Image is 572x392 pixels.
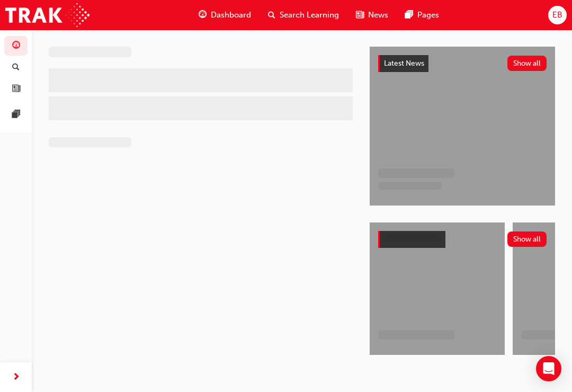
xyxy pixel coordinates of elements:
[5,3,90,27] img: Trak
[378,55,547,72] a: Latest NewsShow all
[384,59,424,68] span: Latest News
[12,41,20,51] span: guage-icon
[536,356,561,381] div: Open Intercom Messenger
[260,4,347,26] a: search-iconSearch Learning
[12,63,20,73] span: search-icon
[405,8,413,22] span: pages-icon
[548,6,567,24] button: EB
[507,56,547,71] button: Show all
[12,110,20,120] span: pages-icon
[268,8,275,22] span: search-icon
[190,4,260,26] a: guage-iconDashboard
[280,9,339,21] span: Search Learning
[211,9,251,21] span: Dashboard
[552,9,562,21] span: EB
[199,8,207,22] span: guage-icon
[347,4,397,26] a: news-iconNews
[397,4,448,26] a: pages-iconPages
[12,371,20,384] span: next-icon
[356,8,364,22] span: news-icon
[417,9,439,21] span: Pages
[368,9,388,21] span: News
[378,231,547,248] a: Show all
[507,231,547,247] button: Show all
[12,84,20,94] span: news-icon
